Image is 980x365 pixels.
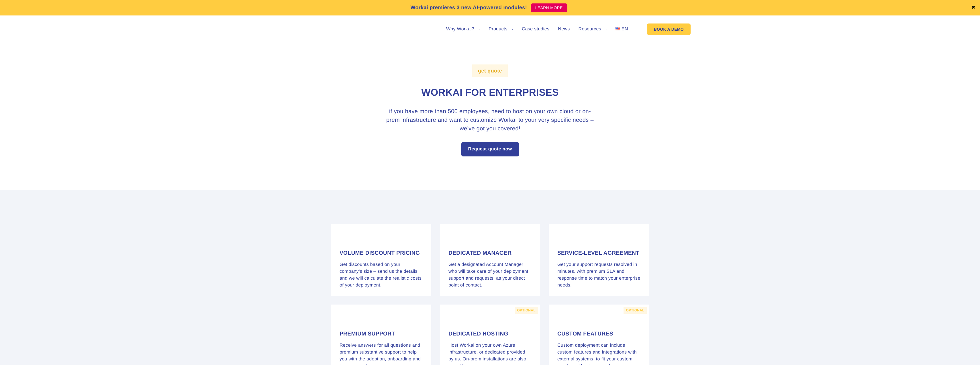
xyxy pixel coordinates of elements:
[448,250,532,257] h4: Dedicated Manager
[331,86,649,99] h1: Workai for enterprises
[340,261,423,289] p: Get discounts based on your company’s size – send us the details and we will calculate the realis...
[558,27,570,32] a: News
[624,307,647,314] label: Optional
[971,5,975,10] a: ✖
[448,331,532,337] h4: Dedicated hosting
[622,27,628,32] span: EN
[383,107,597,133] h3: if you have more than 500 employees, need to host on your own cloud or on-prem infrastructure and...
[461,142,519,156] a: Request quote now
[647,23,691,35] a: BOOK A DEMO
[410,4,527,11] p: Workai premieres 3 new AI-powered modules!
[557,331,640,337] h4: Custom features
[446,27,480,32] a: Why Workai?
[340,331,423,337] h4: Premium Support
[472,64,508,77] label: get quote
[515,307,538,314] label: Optional
[579,27,607,32] a: Resources
[522,27,549,32] a: Case studies
[448,261,532,289] p: Get a designated Account Manager who will take care of your deployment, support and requests, as ...
[557,261,640,289] p: Get your support requests resolved in minutes, with premium SLA and response time to match your e...
[489,27,513,32] a: Products
[557,250,640,257] h4: Service-Level Agreement
[340,250,423,257] h4: Volume discount pricing
[531,3,567,12] a: LEARN MORE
